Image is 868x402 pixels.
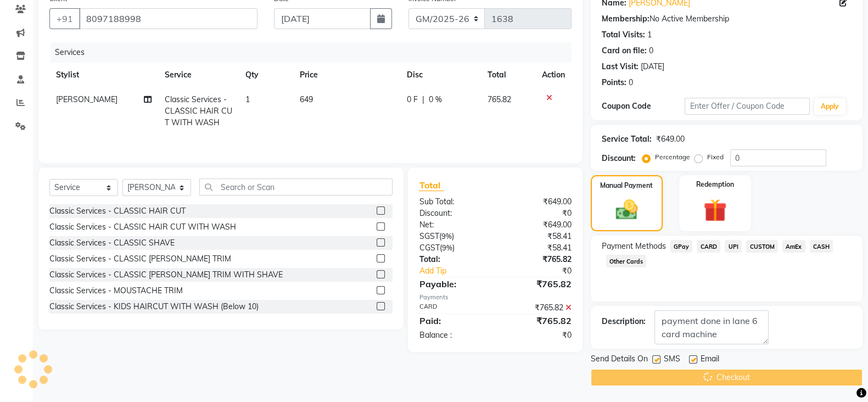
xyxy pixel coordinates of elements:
div: CARD [411,302,495,314]
span: AmEx [782,240,805,253]
span: [PERSON_NAME] [56,94,117,104]
span: SMS [664,353,680,367]
div: Classic Services - KIDS HAIRCUT WITH WASH (Below 10) [49,301,259,312]
th: Action [535,63,572,87]
th: Service [158,63,239,87]
span: GPay [670,240,693,253]
span: SGST [419,231,439,241]
div: Membership: [602,13,649,25]
span: 9% [441,232,451,241]
div: Service Total: [602,133,652,145]
div: Sub Total: [411,196,495,208]
button: Apply [814,98,845,115]
img: _gift.svg [696,196,733,225]
div: No Active Membership [602,13,852,25]
div: Discount: [411,208,495,219]
div: Description: [602,316,646,327]
div: 0 [629,77,633,88]
div: ₹765.82 [495,254,580,265]
div: ₹649.00 [495,219,580,231]
label: Fixed [707,152,724,162]
th: Qty [239,63,293,87]
input: Search or Scan [199,178,393,196]
div: Classic Services - CLASSIC [PERSON_NAME] TRIM [49,253,231,265]
span: CASH [810,240,833,253]
div: ( ) [411,231,495,242]
a: Add Tip [411,265,509,277]
div: ₹765.82 [495,277,580,291]
div: Total: [411,254,495,265]
div: Classic Services - CLASSIC SHAVE [49,237,175,249]
span: 765.82 [488,94,511,104]
div: Total Visits: [602,29,645,41]
div: ₹765.82 [495,314,580,327]
div: 0 [649,45,653,57]
div: Points: [602,77,626,88]
div: Card on file: [602,45,647,57]
input: Search by Name/Mobile/Email/Code [79,8,257,29]
span: Payment Methods [602,241,666,252]
div: Balance : [411,330,495,341]
div: Net: [411,219,495,231]
div: ₹649.00 [495,196,580,208]
span: CGST [419,243,439,253]
div: ₹765.82 [495,302,580,314]
div: Coupon Code [602,101,685,112]
th: Price [293,63,400,87]
div: Classic Services - CLASSIC HAIR CUT WITH WASH [49,221,236,233]
span: UPI [725,240,742,253]
th: Stylist [49,63,158,87]
span: 0 F [407,94,418,105]
th: Total [481,63,535,87]
span: CUSTOM [746,240,778,253]
div: ₹0 [495,208,580,219]
label: Redemption [696,180,734,189]
span: 1 [245,94,250,104]
div: [DATE] [641,61,664,72]
span: | [422,94,424,105]
input: Enter Offer / Coupon Code [685,98,810,115]
div: ₹649.00 [656,133,685,145]
span: Total [419,180,444,191]
div: Services [51,42,580,63]
div: ₹58.41 [495,231,580,242]
span: 9% [441,243,452,252]
div: ( ) [411,242,495,254]
div: Payable: [411,277,495,291]
div: Paid: [411,314,495,327]
span: Classic Services - CLASSIC HAIR CUT WITH WASH [165,94,232,127]
div: Last Visit: [602,61,639,72]
span: 0 % [429,94,442,105]
span: Other Cards [606,255,647,267]
span: 649 [299,94,312,104]
span: Send Details On [591,353,648,367]
th: Disc [400,63,481,87]
div: ₹0 [495,330,580,341]
div: ₹58.41 [495,242,580,254]
div: Classic Services - CLASSIC HAIR CUT [49,205,186,217]
button: +91 [49,8,80,29]
div: Payments [419,293,571,302]
div: ₹0 [509,265,580,277]
label: Percentage [655,152,690,162]
div: Classic Services - MOUSTACHE TRIM [49,285,183,297]
label: Manual Payment [600,181,653,191]
div: Classic Services - CLASSIC [PERSON_NAME] TRIM WITH SHAVE [49,269,283,281]
img: _cash.svg [609,197,645,222]
span: Email [701,353,719,367]
span: CARD [697,240,720,253]
div: 1 [647,29,652,41]
div: Discount: [602,153,636,164]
